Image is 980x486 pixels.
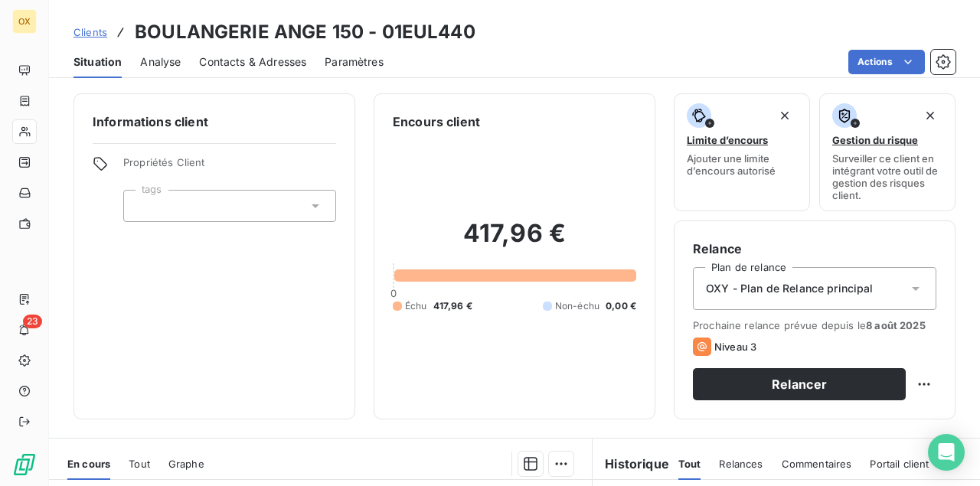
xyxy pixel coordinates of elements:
[123,156,336,178] span: Propriétés Client
[593,455,669,473] h6: Historique
[693,240,936,258] h6: Relance
[73,54,122,70] span: Situation
[782,458,852,470] span: Commentaires
[693,368,906,400] button: Relancer
[12,452,37,477] img: Logo LeanPay
[393,218,636,264] h2: 417,96 €
[73,26,107,38] span: Clients
[714,341,756,353] span: Niveau 3
[73,24,107,40] a: Clients
[848,50,925,74] button: Actions
[135,18,475,46] h3: BOULANGERIE ANGE 150 - 01EUL440
[199,54,306,70] span: Contacts & Adresses
[129,458,150,470] span: Tout
[433,299,472,313] span: 417,96 €
[325,54,384,70] span: Paramètres
[23,315,42,328] span: 23
[678,458,701,470] span: Tout
[606,299,636,313] span: 0,00 €
[819,93,955,211] button: Gestion du risqueSurveiller ce client en intégrant votre outil de gestion des risques client.
[719,458,763,470] span: Relances
[390,287,397,299] span: 0
[928,434,965,471] div: Open Intercom Messenger
[168,458,204,470] span: Graphe
[832,152,942,201] span: Surveiller ce client en intégrant votre outil de gestion des risques client.
[687,134,768,146] span: Limite d’encours
[870,458,929,470] span: Portail client
[674,93,810,211] button: Limite d’encoursAjouter une limite d’encours autorisé
[136,199,149,213] input: Ajouter une valeur
[693,319,936,331] span: Prochaine relance prévue depuis le
[93,113,336,131] h6: Informations client
[832,134,918,146] span: Gestion du risque
[555,299,599,313] span: Non-échu
[687,152,797,177] span: Ajouter une limite d’encours autorisé
[866,319,926,331] span: 8 août 2025
[140,54,181,70] span: Analyse
[67,458,110,470] span: En cours
[393,113,480,131] h6: Encours client
[706,281,874,296] span: OXY - Plan de Relance principal
[405,299,427,313] span: Échu
[12,9,37,34] div: OX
